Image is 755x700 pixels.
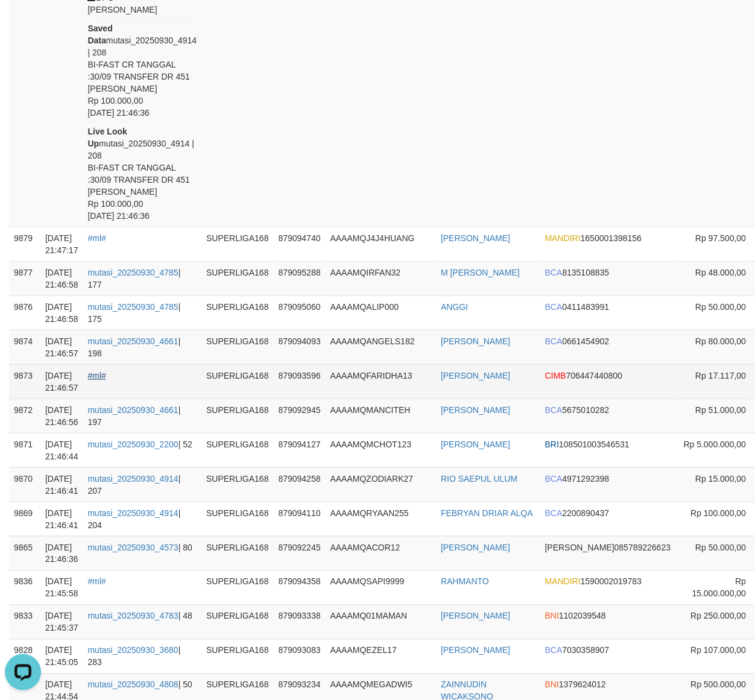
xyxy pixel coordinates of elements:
[88,371,106,380] a: #ml#
[83,330,202,364] td: | 198
[695,474,746,484] span: Rp 15.000,00
[88,577,106,587] a: #ml#
[9,639,40,673] td: 9828
[326,261,437,295] td: AAAAMQIRFAN32
[540,467,676,502] td: 4971292398
[540,536,676,570] td: 085789226623
[691,508,747,518] span: Rp 100.000,00
[441,646,510,655] a: [PERSON_NAME]
[326,536,437,570] td: AAAAMQACOR12
[441,474,517,484] a: RIO SAEPUL ULUM
[88,405,178,415] a: mutasi_20250930_4661
[88,268,178,277] a: mutasi_20250930_4785
[441,543,510,552] a: [PERSON_NAME]
[88,474,178,484] a: mutasi_20250930_4914
[545,474,563,484] span: BCA
[540,570,676,605] td: 1590002019783
[326,502,437,536] td: AAAAMQRYAAN255
[201,502,274,536] td: SUPERLIGA168
[545,371,566,380] span: CIMB
[540,399,676,433] td: 5675010282
[545,543,614,552] span: [PERSON_NAME]
[40,639,83,673] td: [DATE] 21:45:05
[40,536,83,570] td: [DATE] 21:46:36
[326,364,437,399] td: AAAAMQFARIDHA13
[83,467,202,502] td: | 207
[9,467,40,502] td: 9870
[540,433,676,467] td: 108501003546531
[83,605,202,639] td: | 48
[695,302,746,312] span: Rp 50.000,00
[88,508,178,518] a: mutasi_20250930_4914
[326,605,437,639] td: AAAAMQ01MAMAN
[545,268,563,277] span: BCA
[201,639,274,673] td: SUPERLIGA168
[274,330,326,364] td: 879094093
[545,405,563,415] span: BCA
[545,646,563,655] span: BCA
[40,364,83,399] td: [DATE] 21:46:57
[545,233,581,243] span: MANDIRI
[88,611,178,621] a: mutasi_20250930_4783
[88,440,178,449] a: mutasi_20250930_2200
[545,336,563,346] span: BCA
[40,295,83,330] td: [DATE] 21:46:58
[274,639,326,673] td: 879093083
[441,336,510,346] a: [PERSON_NAME]
[40,433,83,467] td: [DATE] 21:46:44
[441,611,510,621] a: [PERSON_NAME]
[201,536,274,570] td: SUPERLIGA168
[40,399,83,433] td: [DATE] 21:46:56
[88,680,178,690] a: mutasi_20250930_4808
[201,364,274,399] td: SUPERLIGA168
[9,364,40,399] td: 9873
[9,536,40,570] td: 9865
[9,605,40,639] td: 9833
[326,639,437,673] td: AAAAMQEZEL17
[441,268,520,277] a: M [PERSON_NAME]
[326,570,437,605] td: AAAAMQSAPI9999
[88,302,178,312] a: mutasi_20250930_4785
[695,233,746,243] span: Rp 97.500,00
[540,227,676,261] td: 1650001398156
[9,433,40,467] td: 9871
[40,227,83,261] td: [DATE] 21:47:17
[326,467,437,502] td: AAAAMQZODIARK27
[201,330,274,364] td: SUPERLIGA168
[88,646,178,655] a: mutasi_20250930_3680
[540,502,676,536] td: 2200890437
[540,364,676,399] td: 706447440800
[326,227,437,261] td: AAAAMQJ4J4HUANG
[326,295,437,330] td: AAAAMQALIP000
[5,5,41,41] button: Open LiveChat chat widget
[274,399,326,433] td: 879092945
[441,577,489,587] a: RAHMANTO
[695,371,746,380] span: Rp 17.117,00
[88,233,106,243] a: #ml#
[326,399,437,433] td: AAAAMQMANCITEH
[540,295,676,330] td: 0411483991
[274,295,326,330] td: 879095060
[83,502,202,536] td: | 204
[545,440,559,449] span: BRI
[695,336,746,346] span: Rp 80.000,00
[441,371,510,380] a: [PERSON_NAME]
[441,233,510,243] a: [PERSON_NAME]
[40,570,83,605] td: [DATE] 21:45:58
[540,605,676,639] td: 1102039548
[83,536,202,570] td: | 80
[540,639,676,673] td: 7030358907
[441,302,468,312] a: ANGGI
[441,405,510,415] a: [PERSON_NAME]
[83,433,202,467] td: | 52
[274,502,326,536] td: 879094110
[692,577,747,599] span: Rp 15.000.000,00
[201,570,274,605] td: SUPERLIGA168
[201,227,274,261] td: SUPERLIGA168
[695,268,746,277] span: Rp 48.000,00
[691,646,747,655] span: Rp 107.000,00
[540,261,676,295] td: 8135108835
[40,330,83,364] td: [DATE] 21:46:57
[88,543,178,552] a: mutasi_20250930_4573
[684,440,747,449] span: Rp 5.000.000,00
